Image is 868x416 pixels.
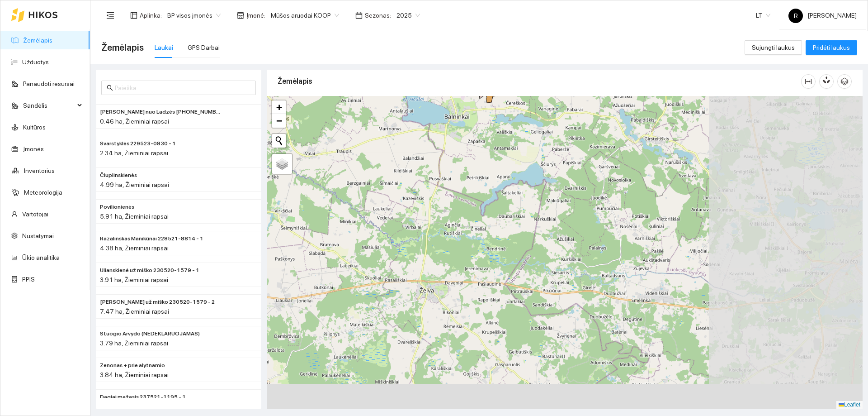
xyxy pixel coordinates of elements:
span: Sandėlis [23,96,75,115]
a: Zoom out [272,114,286,128]
button: menu-fold [101,6,119,24]
span: Stuogio Arvydo (NEDEKLARUOJAMAS) [100,330,200,338]
a: Leaflet [839,402,860,408]
a: Įmonės [23,145,44,153]
span: Pridėti laukus [813,43,850,53]
span: 3.79 ha, Žieminiai rapsai [100,339,168,347]
a: Pridėti laukus [806,44,857,51]
div: GPS Darbai [188,43,220,53]
a: Meteorologija [24,189,62,196]
a: Layers [272,154,292,174]
span: column-width [802,78,815,85]
span: Povilionienės [100,203,134,211]
a: PPIS [22,276,35,283]
a: Ūkio analitika [22,254,60,261]
a: Panaudoti resursai [23,80,75,87]
a: Kultūros [23,124,46,131]
span: Zenonas + prie alytnamio [100,361,165,370]
span: search [107,85,113,91]
button: Initiate a new search [272,134,286,148]
span: 0.46 ha, Žieminiai rapsai [100,118,169,125]
button: column-width [801,74,816,89]
a: Zoom in [272,100,286,114]
span: R [794,9,798,23]
span: menu-fold [106,11,114,19]
button: Sujungti laukus [745,40,802,55]
span: calendar [355,12,363,19]
span: Aplinka : [140,10,162,20]
span: Paškevičiaus Felikso nuo Ladzės (2) 229525-2470 - 2 [100,108,221,116]
span: Sezonas : [365,10,391,20]
span: 7.47 ha, Žieminiai rapsai [100,308,169,315]
span: BP visos įmonės [167,9,221,22]
span: Čiuplinskienės [100,171,137,180]
input: Paieška [115,83,250,93]
span: Mūšos aruodai KOOP [271,9,339,22]
a: Nustatymai [22,232,54,239]
span: 3.91 ha, Žieminiai rapsai [100,276,168,283]
span: shop [237,12,244,19]
span: Ulianskienė už miško 230520-1579 - 1 [100,266,199,275]
span: Razalinskas Manikūnai 228521-8814 - 1 [100,234,203,243]
span: Įmonė : [246,10,265,20]
span: 3.84 ha, Žieminiai rapsai [100,371,169,378]
span: layout [130,12,137,19]
span: Nakvosienė už miško 230520-1579 - 2 [100,298,215,306]
a: Užduotys [22,58,49,66]
a: Inventorius [24,167,55,174]
span: LT [756,9,770,22]
span: + [276,101,282,113]
div: Laukai [155,43,173,53]
span: Svarstyklės 229523-0830 - 1 [100,139,176,148]
a: Vartotojai [22,210,48,218]
span: [PERSON_NAME] [788,12,857,19]
span: 2025 [396,9,420,22]
span: − [276,115,282,126]
span: Dagiai mažasis 237521-1195 - 1 [100,393,186,402]
a: Sujungti laukus [745,44,802,51]
a: Žemėlapis [23,37,52,44]
span: Sujungti laukus [752,43,795,53]
span: 4.38 ha, Žieminiai rapsai [100,244,169,252]
span: Žemėlapis [101,40,144,55]
span: 5.91 ha, Žieminiai rapsai [100,213,169,220]
span: 4.99 ha, Žieminiai rapsai [100,181,169,188]
div: Žemėlapis [278,68,801,94]
button: Pridėti laukus [806,40,857,55]
span: 2.34 ha, Žieminiai rapsai [100,149,168,157]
